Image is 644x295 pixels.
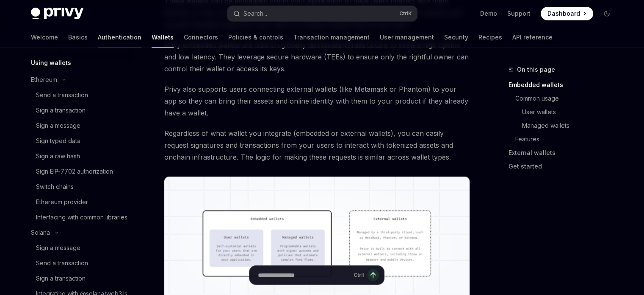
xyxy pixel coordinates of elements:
[68,27,88,48] a: Basics
[600,7,614,20] button: Toggle dark mode
[258,266,350,284] input: Ask a question...
[293,27,370,48] a: Transaction management
[24,225,133,240] button: Toggle Solana section
[399,10,412,17] span: Ctrl K
[24,149,133,164] a: Sign a raw hash
[547,9,580,18] span: Dashboard
[36,136,80,146] div: Sign typed data
[367,269,379,281] button: Send message
[164,127,470,163] span: Regardless of what wallet you integrate (embedded or external wallets), you can easily request si...
[24,72,133,87] button: Toggle Ethereum section
[36,243,80,253] div: Sign a message
[36,212,127,222] div: Interfacing with common libraries
[380,27,434,48] a: User management
[507,9,531,18] a: Support
[228,27,283,48] a: Policies & controls
[31,58,71,68] h5: Using wallets
[152,27,174,48] a: Wallets
[512,27,553,48] a: API reference
[24,164,133,179] a: Sign EIP-7702 authorization
[36,273,86,284] div: Sign a transaction
[24,179,133,194] a: Switch chains
[509,105,620,119] a: User wallets
[24,118,133,133] a: Sign a message
[36,90,88,100] div: Send a transaction
[517,65,555,75] span: On this page
[24,271,133,286] a: Sign a transaction
[31,27,58,48] a: Welcome
[36,166,113,177] div: Sign EIP-7702 authorization
[31,8,83,20] img: dark logo
[24,87,133,103] a: Send a transaction
[164,39,470,75] span: Privy embedded wallets are built on globally distributed infrastructure to ensure high uptime and...
[509,160,620,173] a: Get started
[541,7,593,20] a: Dashboard
[36,121,80,131] div: Sign a message
[24,256,133,271] a: Send a transaction
[98,27,141,48] a: Authentication
[36,105,86,115] div: Sign a transaction
[480,9,497,18] a: Demo
[24,103,133,118] a: Sign a transaction
[24,133,133,149] a: Sign typed data
[478,27,502,48] a: Recipes
[24,210,133,225] a: Interfacing with common libraries
[36,151,80,161] div: Sign a raw hash
[36,197,88,207] div: Ethereum provider
[509,146,620,160] a: External wallets
[509,92,620,105] a: Common usage
[509,78,620,92] a: Embedded wallets
[227,6,417,21] button: Open search
[24,240,133,256] a: Sign a message
[444,27,468,48] a: Security
[36,258,88,268] div: Send a transaction
[31,228,50,238] div: Solana
[509,119,620,132] a: Managed wallets
[509,132,620,146] a: Features
[36,182,74,192] div: Switch chains
[184,27,218,48] a: Connectors
[164,83,470,119] span: Privy also supports users connecting external wallets (like Metamask or Phantom) to your app so t...
[31,75,57,85] div: Ethereum
[243,8,267,19] div: Search...
[24,194,133,210] a: Ethereum provider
